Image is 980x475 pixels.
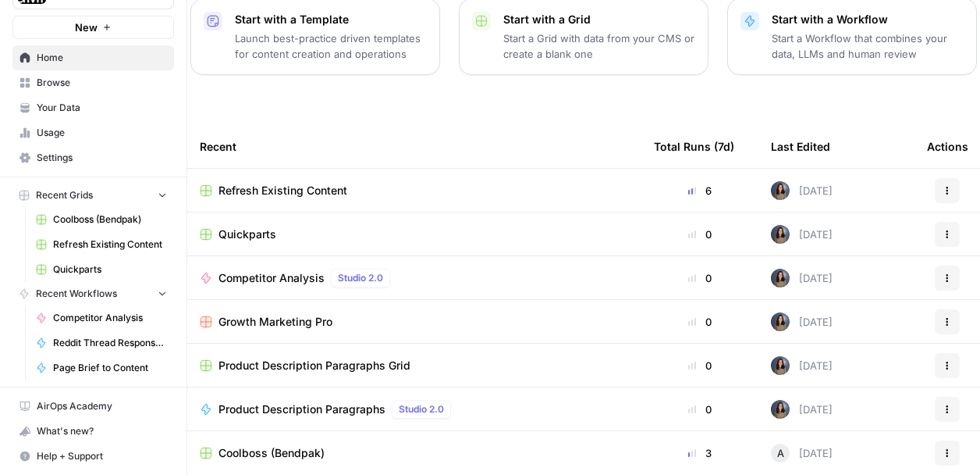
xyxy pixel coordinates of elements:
a: Reddit Thread Response Generator [29,330,174,355]
a: Quickparts [200,227,629,242]
span: Studio 2.0 [399,402,444,416]
a: Settings [12,145,174,170]
div: 3 [654,445,746,461]
span: New [75,20,98,35]
a: Page Brief to Content [29,355,174,380]
div: Last Edited [771,125,830,168]
div: 0 [654,402,746,417]
span: Reddit Thread Response Generator [53,336,167,350]
div: Recent [200,125,629,168]
span: Quickparts [218,227,276,242]
a: Competitor AnalysisStudio 2.0 [200,269,629,287]
span: Help + Support [37,449,167,463]
span: Product Description Paragraphs Grid [218,358,410,373]
img: q840ambyqsdkpt4363qgssii3vef [771,225,790,244]
span: Coolboss (Bendpak) [218,445,325,461]
span: Usage [37,126,167,140]
img: q840ambyqsdkpt4363qgssii3vef [771,181,790,200]
span: Coolboss (Bendpak) [53,212,167,227]
a: Usage [12,120,174,145]
a: Product Description ParagraphsStudio 2.0 [200,400,629,419]
img: q840ambyqsdkpt4363qgssii3vef [771,356,790,375]
img: q840ambyqsdkpt4363qgssii3vef [771,269,790,287]
div: [DATE] [771,444,833,462]
a: Product Description Paragraphs Grid [200,358,629,373]
span: Browse [37,76,167,90]
div: [DATE] [771,269,833,287]
div: Actions [927,125,968,168]
span: Refresh Existing Content [218,183,347,198]
button: Help + Support [12,444,174,469]
span: Studio 2.0 [338,271,383,285]
div: 6 [654,183,746,198]
a: AirOps Academy [12,394,174,419]
span: Home [37,51,167,65]
div: 0 [654,314,746,330]
a: Coolboss (Bendpak) [29,207,174,232]
span: Competitor Analysis [218,270,325,286]
span: Recent Workflows [36,287,117,301]
p: Start a Grid with data from your CMS or create a blank one [503,30,695,62]
div: What's new? [13,420,173,443]
span: Recent Grids [36,188,93,202]
span: Settings [37,151,167,165]
img: q840ambyqsdkpt4363qgssii3vef [771,312,790,331]
span: Refresh Existing Content [53,237,167,252]
div: [DATE] [771,312,833,331]
a: Coolboss (Bendpak) [200,445,629,461]
a: Browse [12,70,174,95]
span: A [777,445,784,461]
a: Competitor Analysis [29,305,174,330]
p: Start with a Template [235,12,427,27]
p: Start with a Grid [503,12,695,27]
p: Start a Workflow that combines your data, LLMs and human review [772,30,964,62]
div: Total Runs (7d) [654,125,734,168]
span: Your Data [37,101,167,115]
button: Recent Grids [12,184,174,207]
div: [DATE] [771,225,833,244]
div: [DATE] [771,356,833,375]
span: Product Description Paragraphs [218,402,385,417]
a: Quickparts [29,257,174,282]
button: New [12,16,174,39]
div: [DATE] [771,181,833,200]
span: Competitor Analysis [53,311,167,325]
span: Quickparts [53,262,167,277]
img: q840ambyqsdkpt4363qgssii3vef [771,400,790,419]
p: Launch best-practice driven templates for content creation and operations [235,30,427,62]
a: Your Data [12,95,174,120]
button: Recent Workflows [12,282,174,305]
div: 0 [654,227,746,242]
span: Growth Marketing Pro [218,314,332,330]
a: Refresh Existing Content [200,183,629,198]
div: 0 [654,270,746,286]
div: 0 [654,358,746,373]
span: AirOps Academy [37,399,167,413]
a: Growth Marketing Pro [200,314,629,330]
p: Start with a Workflow [772,12,964,27]
a: Home [12,45,174,70]
div: [DATE] [771,400,833,419]
button: What's new? [12,419,174,444]
span: Page Brief to Content [53,361,167,375]
a: Refresh Existing Content [29,232,174,257]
